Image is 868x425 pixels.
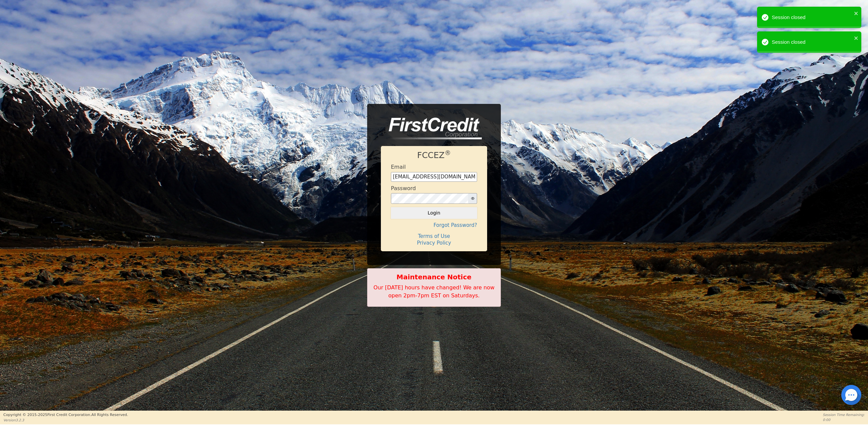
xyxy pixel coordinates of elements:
h4: Email [391,164,406,170]
p: Version 3.2.3 [3,418,128,423]
h4: Terms of Use [391,233,477,239]
h4: Password [391,185,416,191]
p: Session Time Remaining: [823,412,865,417]
p: Copyright © 2015- 2025 First Credit Corporation. [3,412,128,418]
h4: Forgot Password? [391,222,477,228]
input: password [391,193,468,204]
span: All Rights Reserved. [91,413,128,417]
div: Session closed [772,14,852,21]
button: close [854,34,859,42]
div: Session closed [772,38,852,46]
h1: FCCEZ [391,150,477,160]
img: logo-CMu_cnol.png [381,118,482,140]
button: close [854,9,859,17]
input: Enter email [391,172,477,182]
p: 0:00 [823,417,865,422]
span: Our [DATE] hours have changed! We are now open 2pm-7pm EST on Saturdays. [374,284,494,299]
button: Login [391,207,477,219]
h4: Privacy Policy [391,240,477,246]
sup: ® [445,149,451,156]
b: Maintenance Notice [371,272,497,282]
